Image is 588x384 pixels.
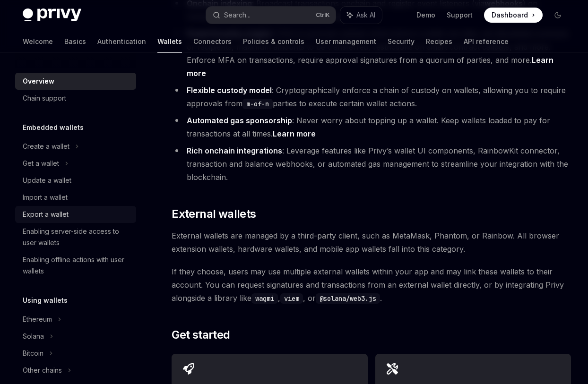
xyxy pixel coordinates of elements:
li: : Cryptographically enforce a chain of custody on wallets, allowing you to require approvals from... [172,84,571,110]
strong: Rich onchain integrations [187,146,282,155]
a: Authentication [97,30,146,53]
a: Basics [64,30,86,53]
a: Import a wallet [15,189,136,206]
span: Get started [172,327,230,342]
button: Ask AI [340,7,382,24]
span: External wallets [172,206,256,222]
div: Enabling offline actions with user wallets [23,254,130,277]
a: Welcome [23,30,53,53]
div: Other chains [23,365,62,376]
div: Bitcoin [23,348,43,359]
div: Export a wallet [23,209,69,220]
div: Chain support [23,93,66,104]
a: Learn more [187,55,553,78]
a: Enabling server-side access to user wallets [15,223,136,251]
span: Ask AI [356,10,375,20]
code: m-of-n [242,99,273,109]
a: Demo [416,10,435,20]
code: wagmi [251,293,278,304]
div: Search... [224,9,251,21]
a: Dashboard [484,8,543,23]
button: Toggle dark mode [550,8,565,23]
a: Update a wallet [15,172,136,189]
strong: Automated gas sponsorship [187,116,292,125]
span: Dashboard [492,10,528,20]
code: viem [280,293,303,304]
img: dark logo [23,9,81,22]
div: Create a wallet [23,141,69,152]
div: Enabling server-side access to user wallets [23,226,130,248]
a: Learn more [273,129,316,139]
a: Overview [15,73,136,90]
a: Enabling offline actions with user wallets [15,251,136,280]
span: External wallets are managed by a third-party client, such as MetaMask, Phantom, or Rainbow. All ... [172,229,571,256]
div: Ethereum [23,314,52,325]
h5: Embedded wallets [23,122,84,133]
li: : Enforce granular policies what actions a wallet can take, set allowlisted contracts or recipien... [172,27,571,80]
a: Support [447,10,473,20]
a: Recipes [426,30,452,53]
div: Update a wallet [23,175,71,186]
a: Security [388,30,415,53]
code: @solana/web3.js [316,293,380,304]
div: Solana [23,331,44,342]
li: : Never worry about topping up a wallet. Keep wallets loaded to pay for transactions at all times. [172,114,571,140]
a: Policies & controls [243,30,304,53]
span: Ctrl K [316,11,330,19]
a: Chain support [15,90,136,107]
a: API reference [464,30,509,53]
div: Import a wallet [23,192,68,203]
div: Get a wallet [23,158,59,169]
li: : Leverage features like Privy’s wallet UI components, RainbowKit connector, transaction and bala... [172,144,571,184]
a: Wallets [157,30,182,53]
strong: Flexible custody model [187,85,272,95]
a: Export a wallet [15,206,136,223]
a: Connectors [193,30,232,53]
a: User management [316,30,376,53]
span: If they choose, users may use multiple external wallets within your app and may link these wallet... [172,265,571,305]
h5: Using wallets [23,295,68,306]
div: Overview [23,76,54,87]
button: Search...CtrlK [206,7,336,24]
